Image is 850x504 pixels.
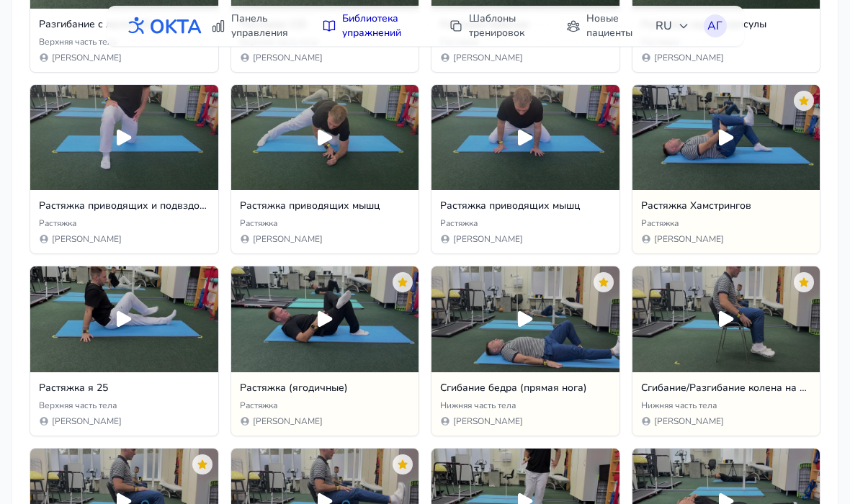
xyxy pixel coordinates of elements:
[124,12,202,40] img: OKTA logo
[440,400,516,411] span: Нижняя часть тела
[440,381,611,395] h3: Сгибание бедра (прямая нога)
[641,217,679,229] span: Растяжка
[453,52,523,63] span: [PERSON_NAME]
[240,217,277,229] span: Растяжка
[440,217,478,229] span: Растяжка
[240,381,411,395] h3: Растяжка (ягодичные)
[39,217,76,229] span: Растяжка
[313,6,429,46] a: Библиотека упражнений
[440,199,611,213] h3: Растяжка приводящих мышц
[656,17,689,35] span: RU
[641,400,717,411] span: Нижняя часть тела
[240,400,277,411] span: Растяжка
[647,12,698,40] button: RU
[641,381,812,395] h3: Сгибание/Разгибание колена на стуле
[52,233,122,245] span: [PERSON_NAME]
[52,52,122,63] span: [PERSON_NAME]
[440,6,546,46] a: Шаблоны тренировок
[253,52,323,63] span: [PERSON_NAME]
[704,14,727,37] button: АГ
[39,199,210,213] h3: Растяжка приводящих и подвздошно-поясничной
[202,6,302,46] a: Панель управления
[39,381,210,395] h3: Растяжка я 25
[453,233,523,245] span: [PERSON_NAME]
[253,233,323,245] span: [PERSON_NAME]
[654,52,724,63] span: [PERSON_NAME]
[52,415,122,427] span: [PERSON_NAME]
[558,6,647,46] a: Новые пациенты
[39,400,117,411] span: Верхняя часть тела
[240,199,411,213] h3: Растяжка приводящих мышц
[654,415,724,427] span: [PERSON_NAME]
[641,199,812,213] h3: Растяжка Хамстрингов
[654,233,724,245] span: [PERSON_NAME]
[253,415,323,427] span: [PERSON_NAME]
[453,415,523,427] span: [PERSON_NAME]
